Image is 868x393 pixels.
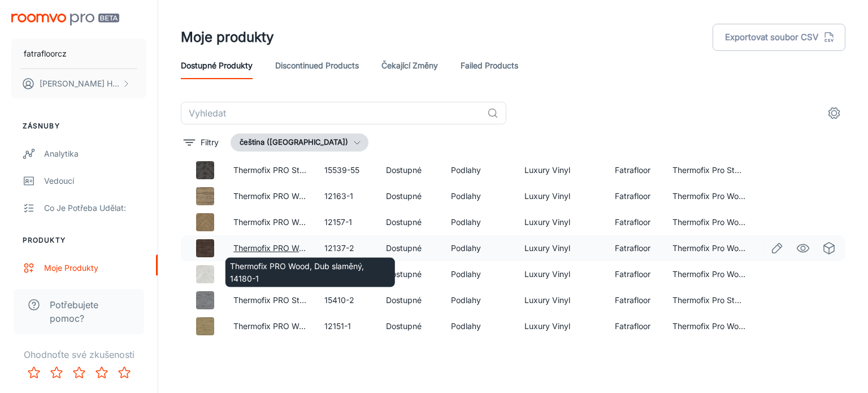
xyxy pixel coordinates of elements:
a: Thermofix PRO Wood, Dub cortado, 14166-1 [233,217,397,227]
button: Rate 3 star [68,361,90,384]
td: Podlahy [442,209,515,235]
td: Dostupné [377,313,442,339]
td: Podlahy [442,183,515,209]
td: Dostupné [377,287,442,313]
td: Thermofix Pro Wood [663,183,754,209]
td: Dostupné [377,157,442,183]
button: Rate 4 star [90,361,113,384]
span: Potřebujete pomoc? [50,298,131,325]
td: Luxury Vinyl [515,235,606,261]
td: 12137-2 [315,235,376,261]
div: Co je potřeba udělat: [44,202,146,214]
a: Thermofix PRO Wood, Borovice sibiřská, 14128-1 [233,321,414,331]
td: 12163-1 [315,183,376,209]
button: čeština ([GEOGRAPHIC_DATA]) [231,133,368,152]
td: Podlahy [442,157,515,183]
td: 15410-2 [315,287,376,313]
td: Fatrafloor [606,209,663,235]
input: Vyhledat [181,102,483,124]
td: Thermofix Pro Wood [663,261,754,287]
a: Thermofix PRO Stone, Břidlice kov, 15410-2 [233,295,394,305]
button: settings [823,102,845,124]
button: Rate 2 star [45,361,68,384]
p: [PERSON_NAME] Hrdina [40,77,119,90]
td: Fatrafloor [606,235,663,261]
td: Luxury Vinyl [515,209,606,235]
td: Podlahy [442,261,515,287]
a: Thermofix PRO Wood, Dub slaměný, 14180-1 [233,243,398,253]
button: filter [181,133,222,152]
a: See in Virtual Samples [819,239,839,258]
a: Čekající změny [381,52,438,79]
button: fatrafloorcz [11,39,146,68]
td: Luxury Vinyl [515,157,606,183]
td: Fatrafloor [606,287,663,313]
a: Thermofix PRO Wood, Topol kávový, 14145-1 [233,191,400,201]
td: Thermofix Pro Wood [663,313,754,339]
button: Rate 5 star [113,361,136,384]
h1: Moje produkty [181,27,274,47]
td: Podlahy [442,235,515,261]
a: Failed Products [461,52,518,79]
td: Thermofix Pro Wood [663,235,754,261]
td: Luxury Vinyl [515,261,606,287]
td: 12157-1 [315,209,376,235]
p: fatrafloorcz [24,47,67,60]
div: Analytika [44,148,146,160]
td: Thermofix Pro Stone [663,157,754,183]
td: Thermofix Pro Wood [663,209,754,235]
a: Dostupné produkty [181,52,253,79]
td: Dostupné [377,209,442,235]
td: Fatrafloor [606,261,663,287]
td: Luxury Vinyl [515,287,606,313]
td: Luxury Vinyl [515,313,606,339]
img: Roomvo PRO Beta [11,14,119,25]
td: Luxury Vinyl [515,183,606,209]
td: Podlahy [442,287,515,313]
a: Thermofix PRO Stone, Cement dark, 15539-55 [233,165,405,175]
p: Ohodnoťte své zkušenosti [9,348,149,361]
td: 15539-55 [315,157,376,183]
td: Fatrafloor [606,157,663,183]
td: Dostupné [377,261,442,287]
td: Thermofix Pro Stone [663,287,754,313]
button: Rate 1 star [23,361,45,384]
a: Edit [767,239,787,258]
td: Dostupné [377,235,442,261]
button: Exportovat soubor CSV [713,24,845,51]
td: Fatrafloor [606,183,663,209]
a: Discontinued Products [275,52,359,79]
td: Podlahy [442,313,515,339]
div: Moje produkty [44,262,146,274]
p: Thermofix PRO Wood, Dub slaměný, 14180-1 [230,260,390,285]
td: 12151-1 [315,313,376,339]
p: Filtry [201,136,219,149]
div: Vedoucí [44,175,146,187]
td: Dostupné [377,183,442,209]
a: See in Visualizer [793,239,813,258]
td: Fatrafloor [606,313,663,339]
button: [PERSON_NAME] Hrdina [11,69,146,98]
